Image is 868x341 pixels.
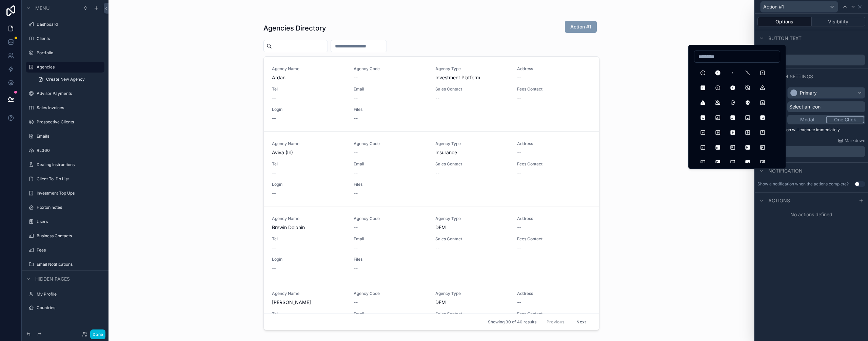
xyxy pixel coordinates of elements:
[37,36,100,41] label: Clients
[37,64,100,70] label: Agencies
[760,1,838,13] button: Action #1
[37,91,100,96] label: Advisor Payments
[845,138,865,143] span: Markdown
[789,103,821,110] span: Select an icon
[712,126,724,139] button: AlignBoxCenterMiddle
[757,127,865,133] p: The action button will execute immediately
[742,126,754,139] button: AlignBoxCenterStretch
[826,116,864,123] button: One Click
[756,97,769,109] button: AlignBoxBottomCenter
[37,22,100,27] label: Dashboard
[727,141,739,154] button: AlignBoxLeftMiddle
[742,67,754,79] button: AlertSmallOff
[37,233,100,239] label: Business Contacts
[756,126,769,139] button: AlignBoxCenterTop
[37,162,100,167] label: Dealing Instructions
[742,141,754,154] button: AlignBoxLeftMiddleFilled
[742,82,754,94] button: AlertSquareRoundedOff
[812,17,866,26] button: Visibility
[46,77,85,82] span: Create New Agency
[37,176,100,182] label: Client To-Do List
[757,17,812,26] button: Options
[37,219,100,224] label: Users
[712,112,724,124] button: AlignBoxBottomLeft
[35,5,50,12] span: Menu
[712,141,724,154] button: AlignBoxLeftBottomFilled
[727,112,739,124] button: AlignBoxBottomLeftFilled
[727,126,739,139] button: AlignBoxCenterMiddleFilled
[697,97,709,109] button: AlertTriangleFilled
[712,97,724,109] button: AlertTriangleOff
[768,167,803,174] span: Notification
[37,105,100,111] label: Sales Invoices
[712,82,724,94] button: AlertSquareRounded
[37,190,100,196] label: Investment Top Ups
[757,146,865,157] div: scrollable content
[697,141,709,154] button: AlignBoxLeftBottom
[37,119,100,125] label: Prospective Clients
[37,247,100,253] label: Fees
[768,197,790,204] span: Actions
[37,205,100,210] label: Hoxton notes
[756,141,769,154] button: AlignBoxLeftStretch
[763,3,784,10] span: Action #1
[697,67,709,79] button: AlertOctagon
[35,276,70,282] span: Hidden pages
[757,181,849,187] div: Show a notification when the actions complete?
[742,156,754,168] button: AlignBoxRightBottomFilled
[697,156,709,168] button: AlignBoxLeftTop
[742,97,754,109] button: AlienFilled
[727,97,739,109] button: Alien
[768,35,802,42] span: Button text
[697,126,709,139] button: AlignBoxCenterBottom
[768,73,813,80] span: Button settings
[727,82,739,94] button: AlertSquareRoundedFilled
[37,148,100,153] label: RL360
[800,89,817,96] div: Primary
[697,112,709,124] button: AlignBoxBottomCenterFilled
[712,156,724,168] button: AlignBoxLeftTopFilled
[727,156,739,168] button: AlignBoxRightBottom
[788,116,826,123] button: Modal
[756,82,769,94] button: AlertTriangle
[572,317,591,327] button: Next
[756,156,769,168] button: AlignBoxRightMiddle
[756,112,769,124] button: AlignBoxBottomRightFilled
[37,50,100,56] label: Portfolio
[37,305,100,310] label: Countries
[787,87,865,99] button: Primary
[742,112,754,124] button: AlignBoxBottomRight
[488,319,536,325] span: Showing 30 of 40 results
[90,329,105,339] button: Done
[712,67,724,79] button: AlertOctagonFilled
[34,74,104,85] a: Create New Agency
[756,67,769,79] button: AlertSquare
[37,134,100,139] label: Emails
[697,82,709,94] button: AlertSquareFilled
[755,208,868,221] div: No actions defined
[838,138,865,143] a: Markdown
[727,67,739,79] button: AlertSmall
[37,262,100,267] label: Email Notifications
[37,292,100,297] label: My Profile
